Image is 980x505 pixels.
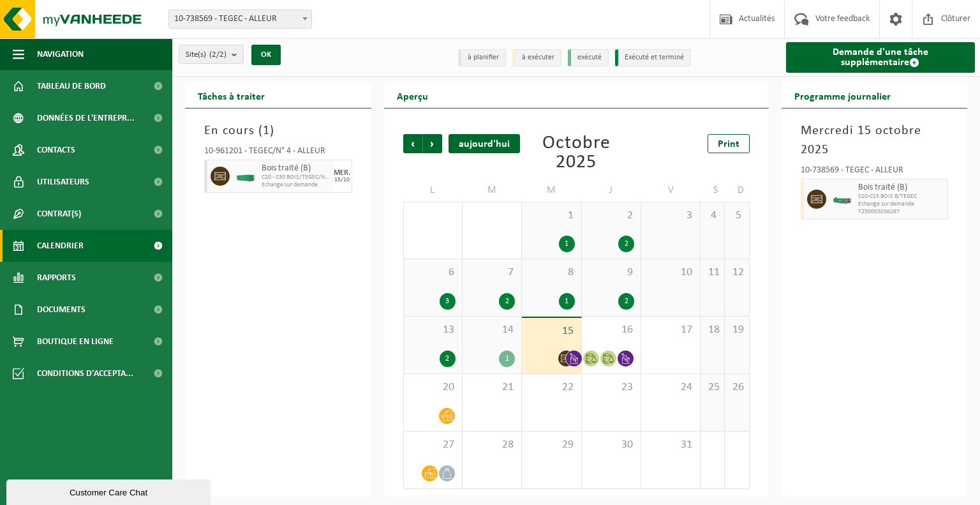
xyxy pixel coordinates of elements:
[731,209,742,223] span: 5
[37,358,133,389] span: Conditions d'accepta...
[618,236,634,252] div: 2
[37,198,81,230] span: Contrat(s)
[37,102,135,134] span: Données de l'entrepr...
[618,293,634,310] div: 2
[523,134,630,172] div: Octobre 2025
[801,121,949,160] h3: Mercredi 15 octobre 2025
[469,266,515,280] span: 7
[410,266,456,280] span: 6
[725,179,749,202] td: D
[209,50,226,59] count: (2/2)
[708,134,750,153] a: Print
[37,294,85,326] span: Documents
[168,10,312,29] span: 10-738569 - TEGEC - ALLEUR
[410,438,456,452] span: 27
[37,166,89,198] span: Utilisateurs
[588,438,634,452] span: 30
[458,49,506,66] li: à planifier
[236,172,255,181] img: HK-XC-20-GN-00
[37,262,76,294] span: Rapports
[499,293,515,310] div: 2
[6,477,213,505] iframe: chat widget
[528,324,574,338] span: 15
[37,70,106,102] span: Tableau de bord
[559,293,575,310] div: 1
[858,193,945,200] span: C10-C15 BOIS B/TEGEC
[559,236,575,252] div: 1
[262,163,330,174] span: Bois traité (B)
[179,45,244,64] button: Site(s)(2/2)
[522,179,581,202] td: M
[263,124,270,137] span: 1
[384,83,441,108] h2: Aperçu
[37,326,114,358] span: Boutique en ligne
[37,134,75,166] span: Contacts
[512,49,561,66] li: à exécuter
[469,323,515,337] span: 14
[648,209,694,223] span: 3
[648,438,694,452] span: 31
[410,323,456,337] span: 13
[707,381,718,395] span: 25
[334,169,350,177] div: MER.
[423,134,442,153] span: Suivant
[334,177,350,183] div: 15/10
[648,323,694,337] span: 17
[469,438,515,452] span: 28
[731,323,742,337] span: 19
[499,350,515,367] div: 1
[707,209,718,223] span: 4
[410,381,456,395] span: 20
[568,49,609,66] li: exécuté
[858,200,945,208] span: Echange sur demande
[262,174,330,181] span: C20 - C30 BOIS/TEGEC/N° 4
[833,195,852,204] img: HK-XC-10-GN-00
[204,147,352,160] div: 10-961201 - TEGEC/N° 4 - ALLEUR
[731,266,742,280] span: 12
[588,209,634,223] span: 2
[588,323,634,337] span: 16
[641,179,701,202] td: V
[469,381,515,395] span: 21
[701,179,725,202] td: S
[707,266,718,280] span: 11
[718,139,739,149] span: Print
[169,10,311,28] span: 10-738569 - TEGEC - ALLEUR
[262,181,330,189] span: Echange sur demande
[204,121,352,140] h3: En cours ( )
[648,266,694,280] span: 10
[648,381,694,395] span: 24
[782,83,903,108] h2: Programme journalier
[786,42,976,73] a: Demande d'une tâche supplémentaire
[440,293,456,310] div: 3
[858,183,945,193] span: Bois traité (B)
[615,49,691,66] li: Exécuté et terminé
[403,134,422,153] span: Précédent
[528,209,574,223] span: 1
[37,230,84,262] span: Calendrier
[37,38,84,70] span: Navigation
[185,83,278,108] h2: Tâches à traiter
[588,381,634,395] span: 23
[801,166,949,179] div: 10-738569 - TEGEC - ALLEUR
[440,350,456,367] div: 2
[582,179,641,202] td: J
[528,438,574,452] span: 29
[403,179,463,202] td: L
[449,134,520,153] div: aujourd'hui
[463,179,522,202] td: M
[731,381,742,395] span: 26
[251,45,281,65] button: OK
[528,381,574,395] span: 22
[707,323,718,337] span: 18
[528,266,574,280] span: 8
[588,266,634,280] span: 9
[858,208,945,216] span: T250003036297
[186,45,226,64] span: Site(s)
